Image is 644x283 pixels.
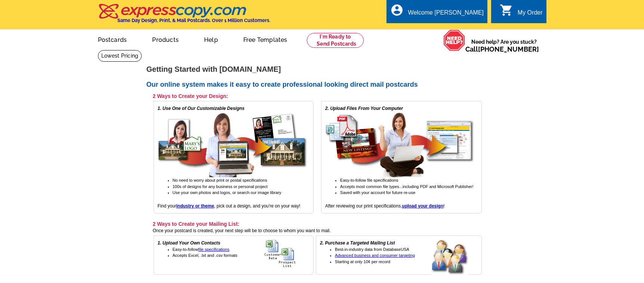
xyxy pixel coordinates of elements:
[465,45,539,53] span: Call
[147,65,498,73] h1: Getting Started with [DOMAIN_NAME]
[158,112,307,177] img: free online postcard designs
[518,9,543,20] div: My Order
[153,228,331,233] span: Once your postcard is created, your next step will be to choose to whom you want to mail.
[431,240,478,276] img: buy a targeted mailing list
[264,240,309,268] img: upload your own address list for free
[500,8,543,18] a: shopping_cart My Order
[390,3,404,17] i: account_circle
[443,30,465,51] img: help
[192,30,230,48] a: Help
[147,81,498,89] h2: Our online system makes it easy to create professional looking direct mail postcards
[335,253,415,258] a: Advanced business and consumer targeting
[335,259,390,264] span: Starting at only 10¢ per record
[86,30,139,48] a: Postcards
[153,93,482,99] h3: 2 Ways to Create your Design:
[140,30,191,48] a: Products
[408,9,484,20] div: Welcome [PERSON_NAME]
[325,203,444,209] span: After reviewing our print specifications, !
[478,45,539,53] a: [PHONE_NUMBER]
[325,112,475,177] img: upload your own design for free
[173,247,229,252] span: Easy-to-follow
[117,18,270,23] h4: Same Day Design, Print, & Mail Postcards. Over 1 Million Customers.
[153,221,482,227] h3: 2 Ways to Create your Mailing List:
[176,203,214,209] a: industry or theme
[500,3,513,17] i: shopping_cart
[158,106,245,111] em: 1. Use One of Our Customizable Designs
[173,190,281,195] span: Use your own photos and logos, or search our image library
[158,240,221,246] em: 1. Upload Your Own Contacts
[173,184,268,189] span: 100s of designs for any business or personal project
[465,38,543,53] span: Need help? Are you stuck?
[335,247,409,252] span: Best-in-industry data from DatabaseUSA
[340,190,415,195] span: Saved with your account for future re-use
[198,247,229,252] a: file specifications
[402,203,444,209] a: upload your design
[173,253,238,258] span: Accepts Excel, .txt and .csv formats
[231,30,299,48] a: Free Templates
[158,203,301,209] span: Find your , pick out a design, and you're on your way!
[173,178,267,182] span: No need to worry about print or postal specifications
[98,9,270,23] a: Same Day Design, Print, & Mail Postcards. Over 1 Million Customers.
[320,240,395,246] em: 2. Purchase a Targeted Mailing List
[340,184,473,189] span: Accepts most common file types...including PDF and Microsoft Publisher!
[340,178,398,182] span: Easy-to-follow file specifications
[325,106,403,111] em: 2. Upload Files From Your Computer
